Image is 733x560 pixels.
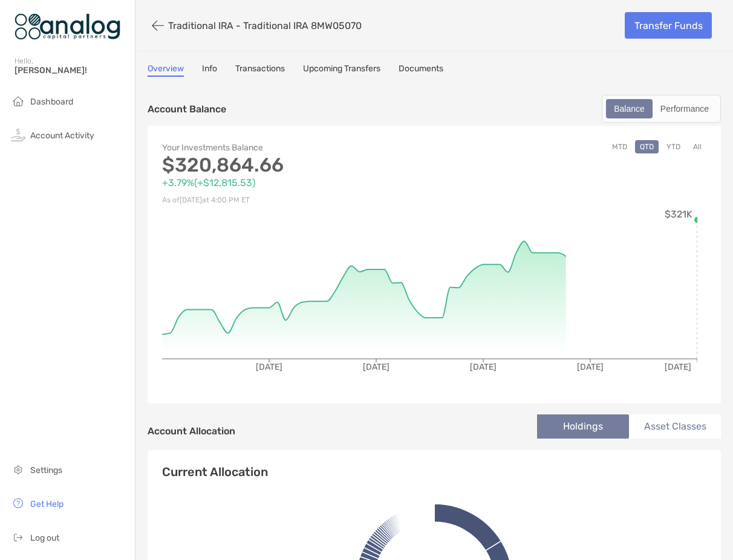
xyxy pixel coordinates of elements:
[635,140,659,153] button: QTD
[607,140,632,153] button: MTD
[470,362,497,372] tspan: [DATE]
[665,208,692,220] tspan: $321K
[162,193,434,208] p: As of [DATE] at 4:00 PM ET
[256,362,282,372] tspan: [DATE]
[148,425,235,437] h4: Account Allocation
[688,140,706,153] button: All
[11,94,25,108] img: household icon
[662,140,685,153] button: YTD
[11,127,25,142] img: activity icon
[654,100,715,117] div: Performance
[629,414,721,439] li: Asset Classes
[148,63,184,77] a: Overview
[11,462,25,477] img: settings icon
[15,65,128,76] span: [PERSON_NAME]!
[162,175,434,190] p: +3.79% ( +$12,815.53 )
[148,101,226,117] p: Account Balance
[30,130,94,141] span: Account Activity
[30,465,62,475] span: Settings
[625,12,712,39] a: Transfer Funds
[577,362,604,372] tspan: [DATE]
[30,97,73,107] span: Dashboard
[665,362,691,372] tspan: [DATE]
[15,5,120,48] img: Zoe Logo
[303,63,380,77] a: Upcoming Transfers
[162,158,434,173] p: $320,864.66
[607,100,651,117] div: Balance
[363,362,389,372] tspan: [DATE]
[162,465,268,479] h4: Current Allocation
[202,63,217,77] a: Info
[30,499,64,509] span: Get Help
[168,20,362,31] p: Traditional IRA - Traditional IRA 8MW05070
[11,530,25,544] img: logout icon
[602,95,721,123] div: segmented control
[399,63,443,77] a: Documents
[537,414,629,439] li: Holdings
[11,496,25,510] img: get-help icon
[235,63,285,77] a: Transactions
[30,533,59,543] span: Log out
[162,140,434,155] p: Your Investments Balance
